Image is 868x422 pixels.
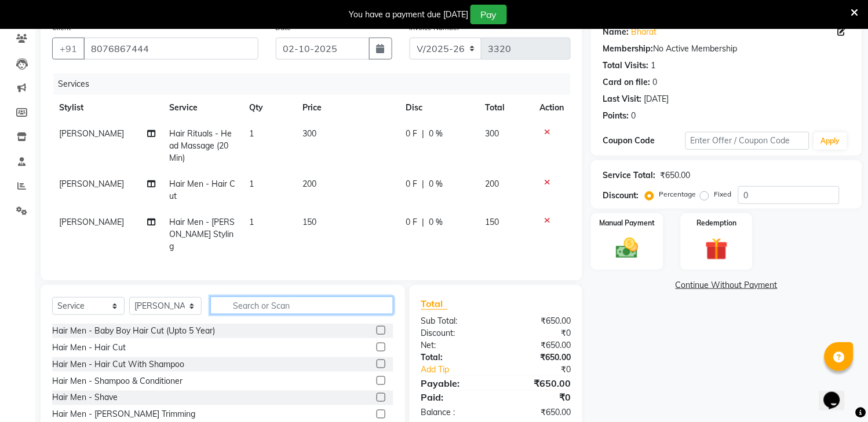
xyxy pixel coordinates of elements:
[714,189,731,199] label: Fixed
[429,178,443,190] span: 0 %
[413,376,496,390] div: Payable:
[52,325,215,337] div: Hair Men - Baby Boy Hair Cut (Upto 5 Year)
[486,179,499,189] span: 200
[406,216,418,228] span: 0 F
[413,407,496,419] div: Balance :
[486,217,499,227] span: 150
[296,95,399,121] th: Price
[600,218,655,228] label: Manual Payment
[250,179,254,189] span: 1
[52,95,162,121] th: Stylist
[603,93,641,105] div: Last Visit:
[413,364,510,376] a: Add Tip
[210,297,393,314] input: Search or Scan
[429,216,443,228] span: 0 %
[169,128,232,163] span: Hair Rituals - Head Massage (20 Min)
[652,76,657,88] div: 0
[406,178,418,190] span: 0 F
[496,351,579,364] div: ₹650.00
[303,217,317,227] span: 150
[59,179,124,189] span: [PERSON_NAME]
[169,179,235,201] span: Hair Men - Hair Cut
[479,95,533,121] th: Total
[603,60,648,72] div: Total Visits:
[52,375,183,387] div: Hair Men - Shampoo & Conditioner
[644,93,669,105] div: [DATE]
[698,235,735,263] img: _gift.svg
[243,95,296,121] th: Qty
[169,217,235,251] span: Hair Men - [PERSON_NAME] Styling
[659,189,696,199] label: Percentage
[603,43,653,55] div: Membership:
[496,376,579,390] div: ₹650.00
[59,128,124,139] span: [PERSON_NAME]
[303,179,317,189] span: 200
[52,38,85,60] button: +91
[52,392,118,404] div: Hair Men - Shave
[603,110,629,122] div: Points:
[349,9,468,21] div: You have a payment due [DATE]
[603,43,851,55] div: No Active Membership
[631,110,636,122] div: 0
[603,135,685,147] div: Coupon Code
[685,132,809,150] input: Enter Offer / Coupon Code
[814,132,847,150] button: Apply
[496,407,579,419] div: ₹650.00
[59,217,124,227] span: [PERSON_NAME]
[52,409,195,421] div: Hair Men - [PERSON_NAME] Trimming
[162,95,242,121] th: Service
[603,169,655,182] div: Service Total:
[533,95,571,121] th: Action
[651,60,655,72] div: 1
[52,342,126,354] div: Hair Men - Hair Cut
[399,95,479,121] th: Disc
[696,218,736,228] label: Redemption
[603,26,629,38] div: Name:
[421,298,448,310] span: Total
[593,279,860,291] a: Continue Without Payment
[631,26,657,38] a: Bharat
[510,364,579,376] div: ₹0
[603,190,639,202] div: Discount:
[603,76,650,88] div: Card on file:
[406,128,418,140] span: 0 F
[83,38,258,60] input: Search by Name/Mobile/Email/Code
[486,128,499,139] span: 300
[413,351,496,364] div: Total:
[303,128,317,139] span: 300
[413,327,496,339] div: Discount:
[496,391,579,405] div: ₹0
[422,178,425,190] span: |
[413,391,496,405] div: Paid:
[53,73,579,95] div: Services
[250,128,254,139] span: 1
[471,5,507,24] button: Pay
[496,327,579,339] div: ₹0
[422,128,425,140] span: |
[250,217,254,227] span: 1
[819,376,856,410] iframe: chat widget
[429,128,443,140] span: 0 %
[496,339,579,351] div: ₹650.00
[422,216,425,228] span: |
[660,169,690,182] div: ₹650.00
[413,339,496,351] div: Net:
[496,315,579,327] div: ₹650.00
[52,358,184,371] div: Hair Men - Hair Cut With Shampoo
[609,235,645,261] img: _cash.svg
[413,315,496,327] div: Sub Total:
